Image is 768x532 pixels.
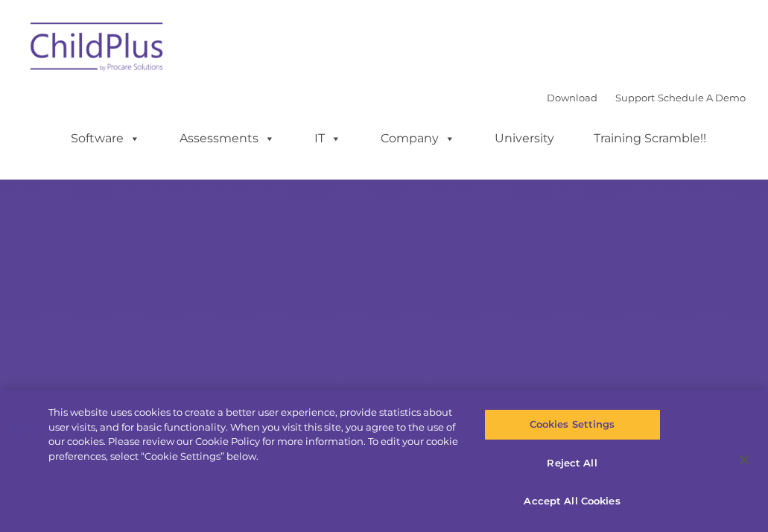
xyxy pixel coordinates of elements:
div: This website uses cookies to create a better user experience, provide statistics about user visit... [48,405,461,463]
button: Cookies Settings [484,409,661,440]
a: Support [615,92,655,104]
button: Reject All [484,448,661,479]
a: University [480,124,569,153]
font: | [547,92,746,104]
a: Assessments [165,124,290,153]
a: Schedule A Demo [658,92,746,104]
a: Download [547,92,597,104]
img: ChildPlus by Procare Solutions [23,12,172,86]
button: Close [728,443,761,476]
button: Accept All Cookies [484,486,661,517]
a: Training Scramble!! [579,124,721,153]
a: IT [299,124,356,153]
a: Software [56,124,155,153]
a: Company [366,124,470,153]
